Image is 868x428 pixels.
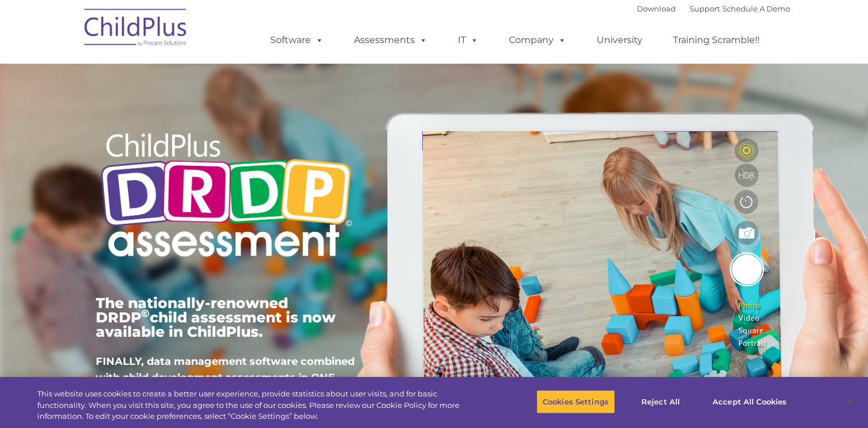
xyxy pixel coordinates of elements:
[446,29,490,52] a: IT
[706,390,793,414] button: Accept All Cookies
[96,294,336,340] span: The nationally-renowned DRDP child assessment is now available in ChildPlus.
[37,388,477,422] div: This website uses cookies to create a better user experience, provide statistics about user visit...
[96,355,355,400] span: FINALLY, data management software combined with child development assessments in ONE POWERFUL sys...
[342,29,439,52] a: Assessments
[585,29,654,52] a: University
[625,390,696,414] button: Reject All
[661,29,771,52] a: Training Scramble!!
[837,389,862,414] button: Close
[536,390,615,414] button: Cookies Settings
[690,4,720,13] a: Support
[722,4,790,13] a: Schedule A Demo
[637,4,790,13] font: |
[259,29,335,52] a: Software
[637,4,676,13] a: Download
[79,1,193,58] img: ChildPlus by Procare Solutions
[96,118,356,276] img: Copyright - DRDP Logo Light
[141,307,150,320] sup: ©
[497,29,578,52] a: Company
